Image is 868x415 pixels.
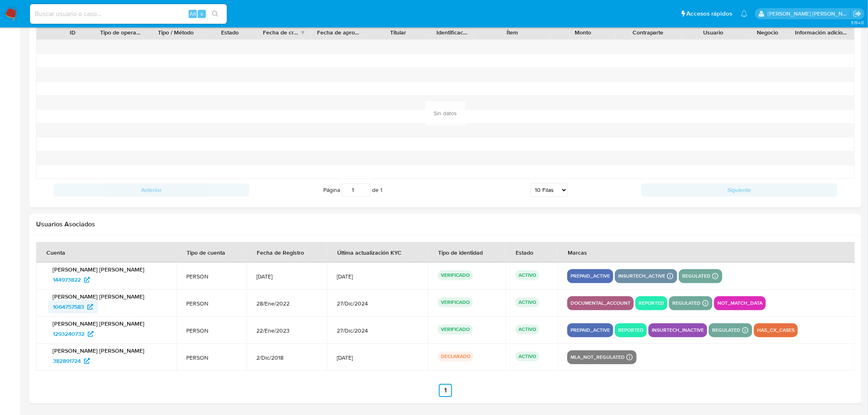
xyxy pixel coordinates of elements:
input: Buscar usuario o caso... [30,9,227,19]
span: Accesos rápidos [687,9,733,18]
button: search-icon [207,8,224,20]
p: roberto.munoz@mercadolibre.com [768,10,851,18]
a: Salir [853,9,862,18]
span: 3.154.0 [851,19,864,26]
span: s [201,10,203,18]
h2: Usuarios Asociados [36,220,855,228]
span: Alt [190,10,196,18]
a: Notificaciones [741,10,748,17]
